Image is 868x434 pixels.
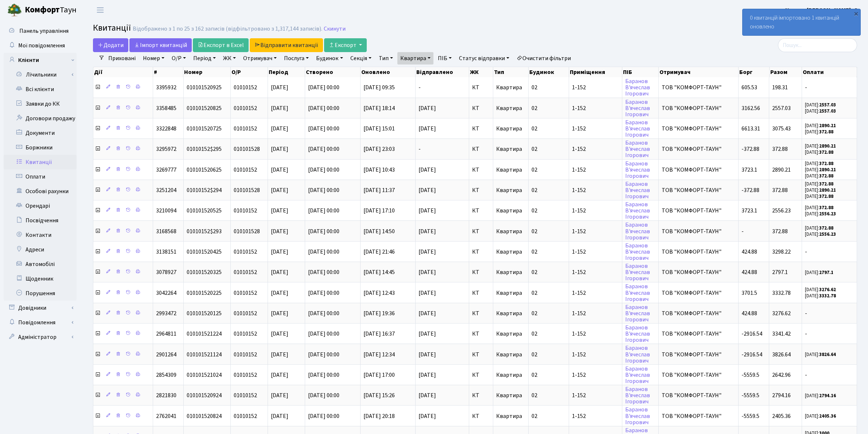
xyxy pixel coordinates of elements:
span: 02 [532,186,537,194]
span: [DATE] [419,167,466,173]
th: Номер [183,67,231,77]
span: Квартира [496,125,522,133]
span: 372.88 [772,186,788,194]
span: [DATE] 14:45 [363,268,395,276]
span: 3269777 [156,166,176,174]
span: КТ [472,310,490,316]
span: ТОВ "КОМФОРТ-ТАУН" [662,126,735,132]
a: Повідомлення [4,315,77,330]
span: 01010152 [234,125,257,133]
span: КТ [472,105,490,111]
a: Додати [93,38,128,52]
span: ТОВ "КОМФОРТ-ТАУН" [662,85,735,90]
span: 010101520125 [187,309,222,317]
span: ТОВ "КОМФОРТ-ТАУН" [662,105,735,111]
span: ТОВ "КОМФОРТ-ТАУН" [662,228,735,234]
b: 372.88 [819,173,833,179]
span: Квартира [496,289,522,297]
span: 198.31 [772,83,788,91]
th: Приміщення [569,67,622,77]
b: Корчун [PERSON_NAME]. С. [785,6,859,14]
span: Мої повідомлення [18,42,65,50]
span: 3162.56 [742,104,760,112]
span: 02 [532,166,537,174]
span: 010101520225 [187,289,222,297]
span: 605.53 [742,83,757,91]
span: -372.88 [742,145,759,153]
span: Квитанції [93,21,131,34]
a: ПІБ [435,52,455,64]
span: 3168568 [156,227,176,235]
b: 372.88 [819,129,833,135]
span: 1-152 [572,310,619,316]
a: Квартира [397,52,433,64]
span: 010101520425 [187,248,222,256]
span: Квартира [496,186,522,194]
span: Квартира [496,166,522,174]
span: [DATE] [271,125,288,133]
small: [DATE]: [805,193,833,200]
span: 3358485 [156,104,176,112]
span: 02 [532,289,537,297]
b: 2890.21 [819,187,836,193]
span: 1-152 [572,290,619,296]
span: 010101520825 [187,104,222,112]
span: [DATE] [271,268,288,276]
th: Відправлено [416,67,469,77]
th: Період [268,67,305,77]
span: [DATE] [271,248,288,256]
a: БарановВ'ячеславІгорович [625,344,650,365]
span: 1-152 [572,85,619,90]
span: Квартира [496,207,522,215]
span: [DATE] [271,207,288,215]
small: [DATE]: [805,108,836,114]
span: КТ [472,228,490,234]
span: 2993472 [156,309,176,317]
a: Щоденник [4,271,77,286]
span: 3210094 [156,207,176,215]
small: [DATE]: [805,149,833,156]
a: БарановВ'ячеславІгорович [625,180,650,200]
span: ТОВ "КОМФОРТ-ТАУН" [662,290,735,296]
button: Переключити навігацію [91,4,109,16]
span: [DATE] [419,310,466,316]
a: Орендарі [4,199,77,213]
a: БарановВ'ячеславІгорович [625,221,650,242]
a: БарановВ'ячеславІгорович [625,139,650,159]
small: [DATE]: [805,129,833,135]
a: Тип [376,52,396,64]
span: [DATE] [419,126,466,132]
a: Контакти [4,228,77,242]
span: 02 [532,104,537,112]
th: ПІБ [622,67,659,77]
th: Разом [770,67,802,77]
span: [DATE] 00:00 [308,145,339,153]
a: Оплати [4,169,77,184]
span: Квартира [496,145,522,153]
span: 02 [532,268,537,276]
span: 3332.78 [772,289,791,297]
b: 2797.1 [819,269,833,276]
span: [DATE] 00:00 [308,309,339,317]
a: Статус відправки [456,52,512,64]
a: БарановВ'ячеславІгорович [625,324,650,344]
span: Квартира [496,227,522,235]
a: БарановВ'ячеславІгорович [625,98,650,118]
small: [DATE]: [805,167,836,173]
a: Iмпорт квитанцій [129,38,192,52]
span: 02 [532,248,537,256]
span: [DATE] 09:35 [363,83,395,91]
a: БарановВ'ячеславІгорович [625,262,650,282]
span: 01010152$295 [187,145,222,153]
span: [DATE] [419,228,466,234]
span: 1-152 [572,167,619,173]
span: 010101528 [234,145,260,153]
a: Клієнти [4,53,77,67]
span: 3042264 [156,289,176,297]
span: ТОВ "КОМФОРТ-ТАУН" [662,208,735,214]
span: 01010152 [234,248,257,256]
small: [DATE]: [805,231,836,238]
th: О/Р [231,67,268,77]
span: - [742,227,744,235]
small: [DATE]: [805,187,836,193]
